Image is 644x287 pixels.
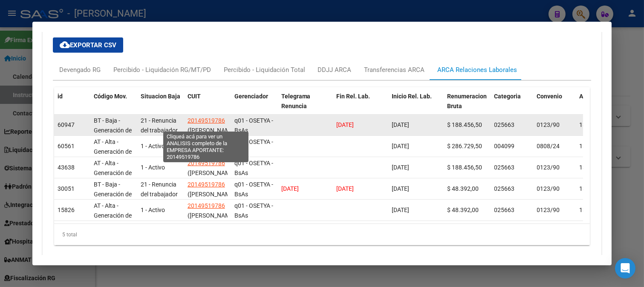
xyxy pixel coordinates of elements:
[141,207,165,213] span: 1 - Activo
[438,65,517,75] div: ARCA Relaciones Laborales
[188,93,201,100] span: CUIT
[43,17,602,266] div: Aportes y Contribuciones del Afiliado: 20445881415
[141,164,165,171] span: 1 - Activo
[448,207,479,213] span: $ 48.392,00
[494,121,515,128] span: 025663
[53,37,123,53] button: Exportar CSV
[60,40,70,50] mat-icon: cloud_download
[58,121,75,128] span: 60947
[234,117,273,134] span: q01 - OSETYA - BsAs
[94,138,132,165] span: AT - Alta - Generación de clave
[234,160,273,176] span: q01 - OSETYA - BsAs
[188,148,218,175] span: (FLOWER TIME AND COMPANY)
[448,93,487,109] span: Renumeracion Bruta
[234,138,273,155] span: q01 - OSETYA - BsAs
[141,143,165,149] span: 1 - Activo
[448,164,482,171] span: $ 188.456,50
[58,207,75,213] span: 15826
[137,87,184,125] datatable-header-cell: Situacion Baja
[494,164,515,171] span: 025663
[188,202,225,209] span: 20149519786
[188,212,237,219] span: ([PERSON_NAME])
[188,191,237,198] span: ([PERSON_NAME])
[58,164,75,171] span: 43638
[188,160,225,166] span: 20149519786
[141,93,180,100] span: Situacion Baja
[580,164,600,171] span: 139209
[94,181,132,207] span: BT - Baja - Generación de Clave
[234,181,273,198] span: q01 - OSETYA - BsAs
[188,138,225,145] span: 30718757424
[494,143,515,149] span: 004099
[188,181,225,188] span: 20149519786
[389,87,444,125] datatable-header-cell: Inicio Rel. Lab.
[392,185,410,192] span: [DATE]
[392,164,410,171] span: [DATE]
[580,185,600,192] span: 139209
[318,65,352,75] div: DDJJ ARCA
[188,117,225,124] span: 20149519786
[281,93,311,109] span: Telegrama Renuncia
[537,121,560,128] span: 0123/90
[580,93,605,100] span: Actividad
[94,202,132,229] span: AT - Alta - Generación de clave
[58,185,75,192] span: 30051
[392,121,410,128] span: [DATE]
[392,143,410,149] span: [DATE]
[90,87,137,125] datatable-header-cell: Código Mov.
[448,143,482,149] span: $ 286.729,50
[58,143,75,149] span: 60561
[188,169,237,176] span: ([PERSON_NAME])
[59,65,101,75] div: Devengado RG
[448,185,479,192] span: $ 48.392,00
[615,258,635,278] div: Open Intercom Messenger
[54,87,90,125] datatable-header-cell: id
[113,65,211,75] div: Percibido - Liquidación RG/MT/PD
[537,164,560,171] span: 0123/90
[580,143,600,149] span: 139209
[580,121,600,128] span: 139209
[576,87,619,125] datatable-header-cell: Actividad
[494,185,515,192] span: 025663
[234,93,268,100] span: Gerenciador
[224,65,305,75] div: Percibido - Liquidación Total
[141,117,178,172] span: 21 - Renuncia del trabajador / ART.240 - LCT / ART.64 Inc.a) L22248 y otras
[60,41,116,49] span: Exportar CSV
[537,207,560,213] span: 0123/90
[94,160,132,186] span: AT - Alta - Generación de clave
[537,143,560,149] span: 0808/24
[491,87,534,125] datatable-header-cell: Categoria
[337,185,354,192] span: [DATE]
[184,87,231,125] datatable-header-cell: CUIT
[392,93,432,100] span: Inicio Rel. Lab.
[337,93,370,100] span: Fin Rel. Lab.
[364,65,425,75] div: Transferencias ARCA
[494,207,515,213] span: 025663
[494,93,521,100] span: Categoria
[448,121,482,128] span: $ 188.456,50
[444,87,491,125] datatable-header-cell: Renumeracion Bruta
[94,117,132,143] span: BT - Baja - Generación de Clave
[534,87,576,125] datatable-header-cell: Convenio
[333,87,389,125] datatable-header-cell: Fin Rel. Lab.
[231,87,278,125] datatable-header-cell: Gerenciador
[234,202,273,219] span: q01 - OSETYA - BsAs
[188,127,237,134] span: ([PERSON_NAME])
[94,93,127,100] span: Código Mov.
[281,185,299,192] span: [DATE]
[58,93,63,100] span: id
[537,185,560,192] span: 0123/90
[141,181,178,236] span: 21 - Renuncia del trabajador / ART.240 - LCT / ART.64 Inc.a) L22248 y otras
[337,121,354,128] span: [DATE]
[537,93,563,100] span: Convenio
[392,207,410,213] span: [DATE]
[580,207,600,213] span: 139209
[54,224,590,245] div: 5 total
[278,87,333,125] datatable-header-cell: Telegrama Renuncia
